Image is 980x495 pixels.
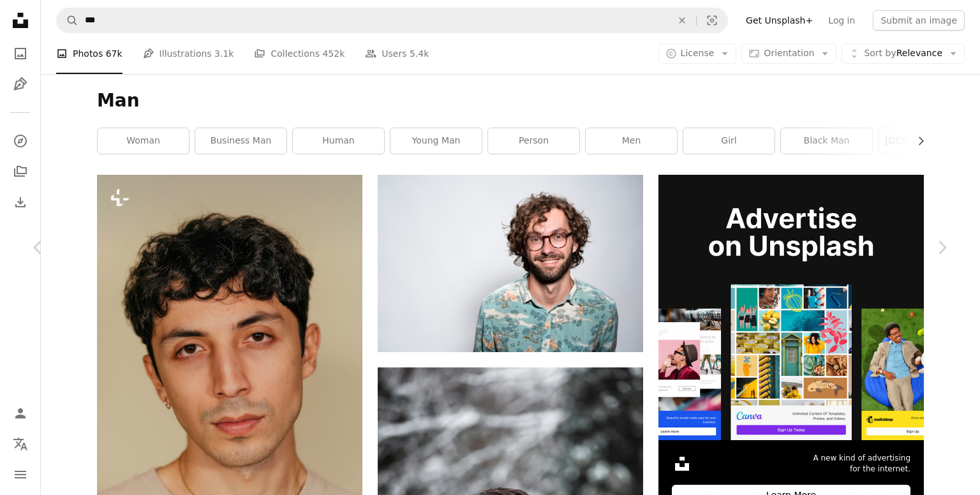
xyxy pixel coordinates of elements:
[488,128,579,154] a: person
[697,8,727,33] button: Visual search
[672,454,692,474] img: file-1631306537910-2580a29a3cfcimage
[842,43,965,64] button: Sort byRelevance
[586,128,677,154] a: men
[8,128,33,154] a: Explore
[56,8,728,33] form: Find visuals sitewide
[864,48,896,58] span: Sort by
[781,128,872,154] a: black man
[8,462,33,487] button: Menu
[681,48,715,58] span: License
[658,43,737,64] button: License
[813,453,910,475] span: A new kind of advertising for the internet.
[214,47,234,61] span: 3.1k
[378,257,643,269] a: men's blue and white button-up collared top
[683,128,775,154] a: girl
[143,33,234,74] a: Illustrations 3.1k
[410,47,429,61] span: 5.4k
[97,367,362,379] a: a man wearing a necklace with a cross on it
[864,47,942,60] span: Relevance
[8,71,33,97] a: Illustrations
[97,89,924,112] h1: Man
[668,8,696,33] button: Clear
[390,128,482,154] a: young man
[820,10,863,31] a: Log in
[195,128,286,154] a: business man
[903,186,980,309] a: Next
[738,10,820,31] a: Get Unsplash+
[8,431,33,457] button: Language
[8,401,33,426] a: Log in / Sign up
[293,128,384,154] a: human
[8,159,33,184] a: Collections
[98,128,189,154] a: woman
[378,175,643,352] img: men's blue and white button-up collared top
[658,175,924,440] img: file-1636576776643-80d394b7be57image
[873,10,965,31] button: Submit an image
[741,43,836,64] button: Orientation
[909,128,924,154] button: scroll list to the right
[57,8,78,33] button: Search Unsplash
[8,41,33,66] a: Photos
[254,33,345,74] a: Collections 452k
[322,47,345,61] span: 452k
[879,128,970,154] a: [DEMOGRAPHIC_DATA]
[764,48,814,58] span: Orientation
[365,33,429,74] a: Users 5.4k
